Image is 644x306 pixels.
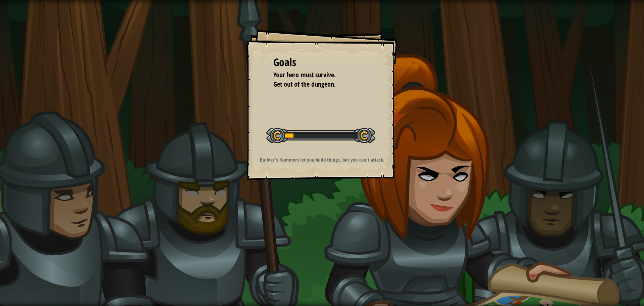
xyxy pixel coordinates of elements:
[265,70,369,80] li: Your hero must survive.
[273,80,336,89] span: Get out of the dungeon.
[273,70,336,79] span: Your hero must survive.
[255,156,389,163] p: Builder's Hammers let you build things, but you can't attack.
[265,80,369,89] li: Get out of the dungeon.
[273,55,371,70] div: Goals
